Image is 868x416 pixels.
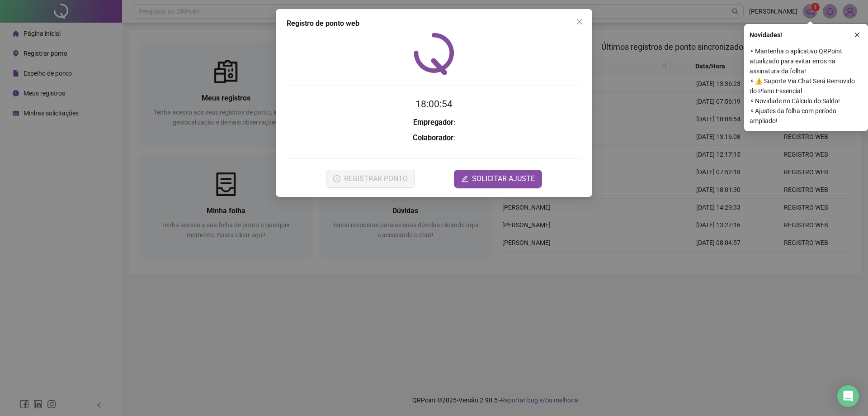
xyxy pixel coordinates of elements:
[414,33,454,75] img: QRPoint
[326,170,415,188] button: REGISTRAR PONTO
[415,99,453,110] time: 18:00:54
[287,132,581,144] h3: :
[454,170,542,188] button: editSOLICITAR AJUSTE
[750,106,863,126] span: ⚬ Ajustes da folha com período ampliado!
[750,30,782,40] span: Novidades !
[472,173,535,184] span: SOLICITAR AJUSTE
[576,18,583,25] span: close
[413,134,453,142] strong: Colaborador
[837,385,859,407] div: Open Intercom Messenger
[413,118,453,127] strong: Empregador
[287,117,581,129] h3: :
[750,46,863,76] span: ⚬ Mantenha o aplicativo QRPoint atualizado para evitar erros na assinatura da folha!
[461,175,468,182] span: edit
[572,14,587,29] button: Close
[287,18,581,29] div: Registro de ponto web
[854,32,860,38] span: close
[750,96,863,106] span: ⚬ Novidade no Cálculo do Saldo!
[750,76,863,96] span: ⚬ ⚠️ Suporte Via Chat Será Removido do Plano Essencial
